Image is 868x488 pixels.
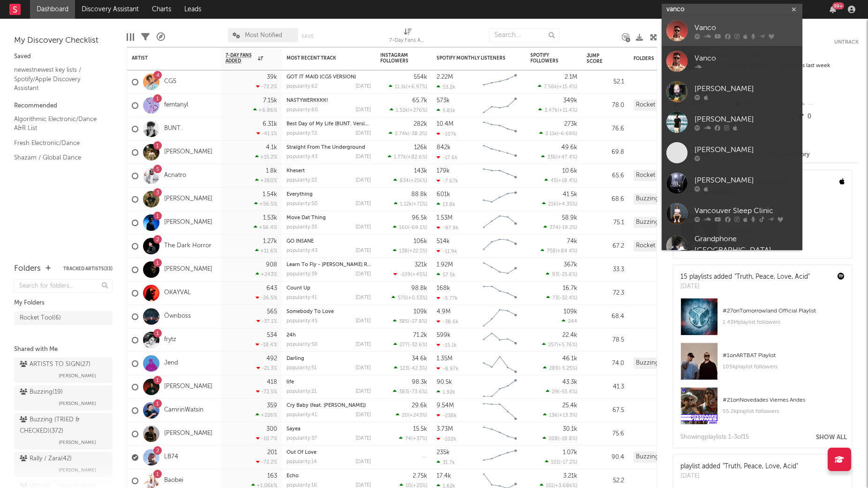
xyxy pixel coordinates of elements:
[287,168,305,174] a: Khesert
[479,211,521,235] svg: Chart title
[587,217,624,229] div: 75.1
[14,100,113,112] div: Recommended
[543,224,577,230] div: ( )
[408,296,426,301] span: +0.53 %
[20,313,61,324] div: Rocket Tool ( 6 )
[559,131,576,137] span: -6.69 %
[561,145,577,151] div: 49.6k
[287,356,304,361] a: Darling
[14,35,113,46] div: My Discovery Checklist
[411,285,427,291] div: 98.8k
[587,53,610,64] div: Jump Score
[257,130,277,137] div: -41.1 %
[723,317,845,328] div: 1.43M playlist followers
[266,145,277,151] div: 4.1k
[14,413,113,450] a: Buzzing (TRIED & CHECKED)(372)[PERSON_NAME]
[479,282,521,305] svg: Chart title
[560,225,576,230] span: -19.2 %
[226,53,256,64] span: 7-Day Fans Added
[673,343,852,387] a: #1onARTBAT Playlist105kplaylist followers
[256,271,277,277] div: +243 %
[634,56,704,61] div: Folders
[14,297,113,309] div: My Folders
[287,272,317,277] div: popularity: 39
[694,114,798,125] div: [PERSON_NAME]
[834,38,859,47] button: Untrack
[287,122,430,127] a: Best Day of My Life (BUNT. Version) (feat. [PERSON_NAME])
[542,201,577,207] div: ( )
[245,32,282,38] span: Most Notified
[287,309,371,314] div: Somebody To Love
[544,108,558,113] span: 3.47k
[694,234,798,256] div: Grandphone [GEOGRAPHIC_DATA]
[437,131,456,137] div: -107k
[634,193,716,205] div: Buzzing (TRIED & CHECKED) (372)
[59,398,96,409] span: [PERSON_NAME]
[479,117,521,141] svg: Chart title
[14,452,113,477] a: Rally / Zara(42)[PERSON_NAME]
[437,154,458,160] div: -17.6k
[662,137,802,168] a: [PERSON_NAME]
[267,309,277,315] div: 565
[587,123,624,135] div: 76.6
[479,70,521,94] svg: Chart title
[563,98,577,104] div: 349k
[164,101,188,109] a: femtanyl
[541,248,577,254] div: ( )
[662,168,802,198] a: [PERSON_NAME]
[14,138,103,148] a: Fresh Electronic/Dance
[389,84,427,90] div: ( )
[393,271,427,277] div: ( )
[355,84,371,89] div: [DATE]
[263,215,277,221] div: 1.53k
[830,6,836,13] button: 99+
[479,188,521,211] svg: Chart title
[287,145,365,150] a: Straight From The Underground
[559,296,576,301] span: -32.4 %
[355,248,371,253] div: [DATE]
[587,288,624,299] div: 72.3
[164,453,178,461] a: LB74
[267,74,277,80] div: 39k
[587,264,624,275] div: 33.3
[287,192,313,197] a: Everything
[393,318,427,324] div: ( )
[723,361,845,373] div: 105k playlist followers
[564,262,577,268] div: 367k
[437,309,451,315] div: 4.9M
[558,202,576,207] span: +4.35 %
[414,74,427,80] div: 554k
[437,178,458,184] div: -7.67k
[287,168,371,174] div: Khesert
[287,239,314,244] a: GO INSANE
[587,170,624,182] div: 65.6
[563,285,577,291] div: 16.7k
[414,238,427,244] div: 106k
[408,155,426,160] span: +82.6 %
[530,53,563,64] div: Spotify Followers
[164,336,176,344] a: frytz
[410,178,426,183] span: +21k %
[287,450,317,455] a: Out Of Love
[479,258,521,282] svg: Chart title
[396,108,408,113] span: 1.52k
[263,191,277,198] div: 1.54k
[544,84,557,90] span: 7.56k
[412,272,426,277] span: +45 %
[287,286,371,291] div: Count Up
[389,130,427,137] div: ( )
[539,130,577,137] div: ( )
[564,121,577,127] div: 273k
[287,286,310,291] a: Count Up
[14,152,103,163] a: Shazam / Global Dance
[437,272,455,278] div: 57.5k
[562,168,577,174] div: 10.6k
[263,98,277,104] div: 7.15k
[20,359,91,370] div: ARTISTS TO SIGN ( 27 )
[164,266,212,274] a: [PERSON_NAME]
[254,201,277,207] div: +56.5 %
[552,296,558,301] span: 73
[723,395,845,406] div: # 21 on Novedades Viernes Andes
[255,177,277,183] div: +260 %
[14,114,103,133] a: Algorithmic Electronic/Dance A&R List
